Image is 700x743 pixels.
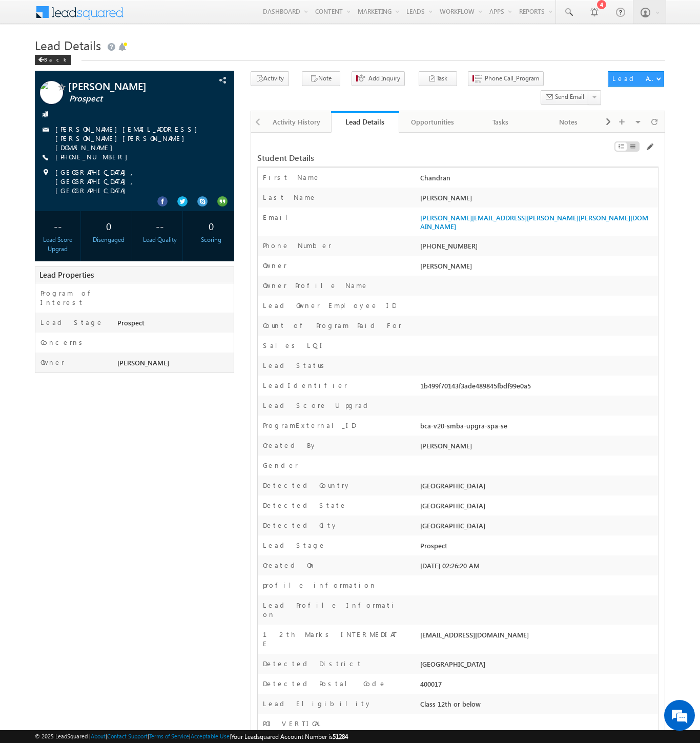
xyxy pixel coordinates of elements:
[40,338,86,347] label: Concerns
[191,733,230,739] a: Acceptable Use
[418,193,658,207] div: [PERSON_NAME]
[35,54,76,63] a: Back
[418,541,658,555] div: Prospect
[420,213,648,231] a: [PERSON_NAME][EMAIL_ADDRESS][PERSON_NAME][PERSON_NAME][DOMAIN_NAME]
[263,241,332,250] label: Phone Number
[191,235,231,244] div: Scoring
[418,699,658,713] div: Class 12th or below
[368,74,400,83] span: Add Inquiry
[13,95,187,307] textarea: Type your message and hit 'Enter'
[107,733,148,739] a: Contact Support
[191,216,231,235] div: 0
[115,318,234,332] div: Prospect
[37,235,78,254] div: Lead Score Upgrad
[418,173,658,187] div: Chandran
[302,71,340,86] button: Note
[418,481,658,495] div: [GEOGRAPHIC_DATA]
[263,461,298,470] label: Gender
[263,193,317,202] label: Last Name
[263,481,351,490] label: Detected Country
[418,501,658,515] div: [GEOGRAPHIC_DATA]
[263,421,356,430] label: ProgramExternal_ID
[608,71,664,87] button: Lead Actions
[263,601,402,619] label: Lead Profile Information
[263,361,328,370] label: Lead Status
[251,71,289,86] button: Activity
[55,152,133,162] span: [PHONE_NUMBER]
[35,55,71,65] div: Back
[468,71,544,86] button: Phone Call_Program
[418,630,658,644] div: [EMAIL_ADDRESS][DOMAIN_NAME]
[333,733,348,740] span: 51284
[263,719,323,728] label: POI VERTICAL
[541,90,589,105] button: Send Email
[263,261,287,270] label: Owner
[231,733,348,740] span: Your Leadsquared Account Number is
[263,213,296,222] label: Email
[40,81,63,108] img: Profile photo
[263,501,347,510] label: Detected State
[418,421,658,435] div: bca-v20-smba-upgra-spa-se
[263,111,331,133] a: Activity History
[418,241,658,255] div: [PHONE_NUMBER]
[89,235,129,244] div: Disengaged
[534,111,602,133] a: Notes
[263,441,317,450] label: Created By
[612,74,656,83] div: Lead Actions
[263,679,386,688] label: Detected Postal Code
[91,733,106,739] a: About
[40,288,107,307] label: Program of Interest
[37,216,78,235] div: --
[419,71,457,86] button: Task
[399,111,467,133] a: Opportunities
[485,74,539,83] span: Phone Call_Program
[55,125,202,152] a: [PERSON_NAME][EMAIL_ADDRESS][PERSON_NAME][PERSON_NAME][DOMAIN_NAME]
[263,521,338,530] label: Detected City
[263,341,325,350] label: Sales LQI
[263,699,372,708] label: Lead Eligibility
[40,318,104,327] label: Lead Stage
[543,116,593,128] div: Notes
[263,581,377,590] label: profile information
[420,261,472,270] span: [PERSON_NAME]
[418,561,658,575] div: [DATE] 02:26:20 AM
[407,116,458,128] div: Opportunities
[418,659,658,673] div: [GEOGRAPHIC_DATA]
[263,321,402,330] label: Count of Program Paid For
[263,541,326,550] label: Lead Stage
[418,679,658,693] div: 400017
[263,173,320,182] label: First Name
[35,732,348,741] span: © 2025 LeadSquared | | | | |
[17,54,43,67] img: d_60004797649_company_0_60004797649
[39,270,94,280] span: Lead Properties
[418,521,658,535] div: [GEOGRAPHIC_DATA]
[263,281,368,290] label: Owner Profile Name
[339,117,391,127] div: Lead Details
[467,111,534,133] a: Tasks
[475,116,525,128] div: Tasks
[272,116,322,128] div: Activity History
[55,168,216,195] span: [GEOGRAPHIC_DATA], [GEOGRAPHIC_DATA], [GEOGRAPHIC_DATA]
[352,71,405,86] button: Add Inquiry
[149,733,189,739] a: Terms of Service
[263,401,372,410] label: Lead Score Upgrad
[35,37,101,53] span: Lead Details
[69,94,192,104] span: Prospect
[168,5,193,30] div: Minimize live chat window
[140,216,180,235] div: --
[555,92,584,101] span: Send Email
[263,659,362,668] label: Detected District
[263,301,396,310] label: Lead Owner Employee ID
[257,153,521,162] div: Student Details
[53,54,172,67] div: Chat with us now
[68,81,191,91] span: [PERSON_NAME]
[139,316,186,329] em: Start Chat
[117,358,169,367] span: [PERSON_NAME]
[89,216,129,235] div: 0
[40,358,65,367] label: Owner
[263,381,347,390] label: LeadIdentifier
[418,441,658,455] div: [PERSON_NAME]
[140,235,180,244] div: Lead Quality
[263,561,316,570] label: Created On
[331,111,399,133] a: Lead Details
